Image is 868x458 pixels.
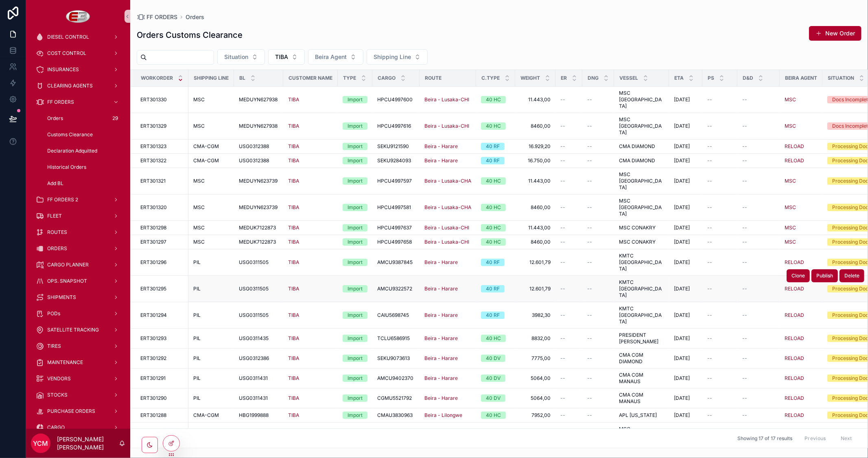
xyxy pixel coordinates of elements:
[619,157,655,164] span: CMA DIAMOND
[619,143,655,150] span: CMA DIAMOND
[424,157,458,164] span: Beira - Harare
[193,178,229,184] a: MSC
[520,225,551,231] a: 11.443,00
[707,157,712,164] span: --
[41,144,125,158] a: Declaration Adquitted
[268,49,305,65] button: Select Button
[140,96,184,103] a: ERT301330
[520,123,551,129] a: 8460,00
[288,178,299,184] a: TIBA
[26,33,130,429] div: scrollable content
[619,225,656,231] span: MSC CONAKRY
[140,123,184,129] a: ERT301329
[239,96,278,103] span: MEDUYN627938
[785,143,804,150] a: RELOAD
[742,204,775,211] a: --
[560,143,565,150] span: --
[424,123,469,129] span: Beira - Lusaka-CHI
[31,30,125,44] a: DIESEL CONTROL
[288,178,333,184] a: TIBA
[619,90,664,109] span: MSC [GEOGRAPHIC_DATA]
[424,178,471,184] a: Beira - Lusaka-CHA
[424,204,471,211] a: Beira - Lusaka-CHA
[377,204,415,211] a: HPCU4997581
[674,204,697,211] a: [DATE]
[140,178,166,184] span: ERT301321
[707,225,732,231] a: --
[707,178,712,184] span: --
[47,83,93,89] span: CLEARING AGENTS
[31,192,125,207] a: FF ORDERS 2
[619,225,664,231] a: MSC CONAKRY
[674,123,690,129] span: [DATE]
[785,225,796,231] a: MSC
[619,198,664,217] span: MSC [GEOGRAPHIC_DATA]
[707,143,732,150] a: --
[560,96,577,103] a: --
[367,49,428,65] button: Select Button
[560,225,565,231] span: --
[560,157,577,164] a: --
[520,157,551,164] a: 16.750,00
[193,143,219,150] span: CMA-CGM
[674,143,690,150] span: [DATE]
[707,123,712,129] span: --
[674,204,690,211] span: [DATE]
[47,115,63,122] span: Orders
[785,225,818,231] a: MSC
[343,96,367,103] a: Import
[481,224,510,231] a: 40 HC
[587,96,609,103] a: --
[315,53,347,61] span: Beira Agent
[140,225,166,231] span: ERT301298
[520,204,551,211] a: 8460,00
[288,225,333,231] a: TIBA
[239,123,278,129] a: MEDUYN627938
[140,225,184,231] a: ERT301298
[193,123,229,129] a: MSC
[186,13,204,21] a: Orders
[481,143,510,150] a: 40 RF
[217,49,265,65] button: Select Button
[587,157,592,164] span: --
[377,157,411,164] span: SEKU9284093
[377,225,412,231] span: HPCU4997637
[785,178,796,184] span: MSC
[239,123,278,129] span: MEDUYN627938
[520,178,551,184] span: 11.443,00
[193,178,205,184] span: MSC
[520,96,551,103] a: 11.443,00
[742,96,747,103] span: --
[377,96,413,103] span: HPCU4997600
[288,96,299,103] a: TIBA
[560,157,565,164] span: --
[193,96,229,103] a: MSC
[424,123,471,129] a: Beira - Lusaka-CHI
[377,157,415,164] a: SEKU9284093
[193,225,229,231] a: MSC
[343,122,367,130] a: Import
[343,204,367,211] a: Import
[674,157,697,164] a: [DATE]
[47,213,62,219] span: FLEET
[486,177,501,185] div: 40 HC
[224,53,248,61] span: Situation
[619,143,664,150] a: CMA DIAMOND
[486,96,501,103] div: 40 HC
[785,96,796,103] a: MSC
[377,123,415,129] a: HPCU4997616
[140,96,167,103] span: ERT301330
[785,157,818,164] a: RELOAD
[785,123,796,129] span: MSC
[785,143,818,150] a: RELOAD
[343,143,367,150] a: Import
[520,143,551,150] a: 16.929,20
[785,157,804,164] a: RELOAD
[47,34,89,40] span: DIESEL CONTROL
[587,157,609,164] a: --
